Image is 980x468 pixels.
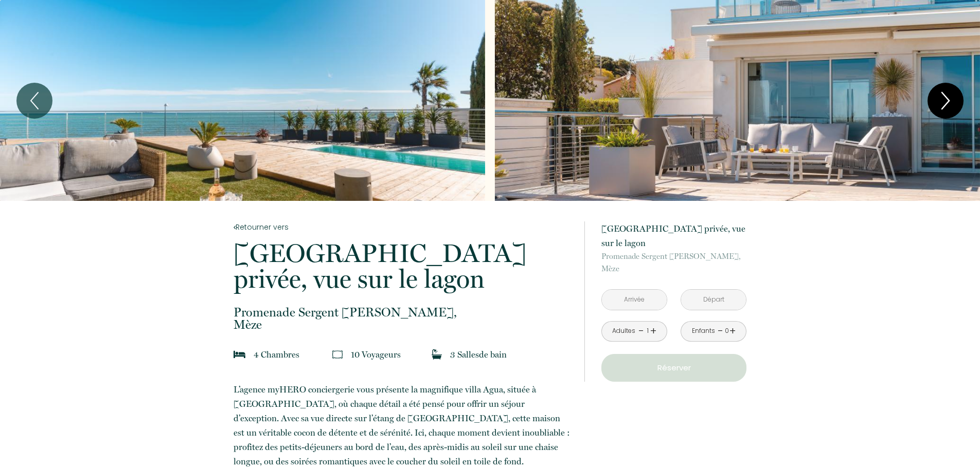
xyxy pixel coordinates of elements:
p: [GEOGRAPHIC_DATA] privée, vue sur le lagon [234,240,571,292]
img: guests [332,349,343,360]
button: Next [928,83,964,119]
p: 4 Chambre [254,347,299,362]
span: s [397,349,401,360]
button: Previous [16,83,52,119]
span: Promenade Sergent [PERSON_NAME], [601,250,746,263]
input: Départ [681,290,746,310]
a: Retourner vers [234,221,571,233]
a: + [650,323,656,339]
p: Mèze [234,306,571,331]
div: Adultes [612,326,635,336]
button: Réserver [601,354,746,382]
p: 10 Voyageur [351,347,401,362]
a: - [718,323,723,339]
a: - [638,323,644,339]
span: Promenade Sergent [PERSON_NAME], [234,306,571,319]
span: s [475,349,479,360]
p: Mèze [601,250,746,275]
input: Arrivée [602,290,667,310]
div: 1 [645,326,650,336]
p: Réserver [605,362,743,374]
div: 0 [724,326,729,336]
span: s [296,349,299,360]
a: + [729,323,736,339]
p: [GEOGRAPHIC_DATA] privée, vue sur le lagon [601,221,746,250]
div: Enfants [692,326,715,336]
p: 3 Salle de bain [450,347,507,362]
